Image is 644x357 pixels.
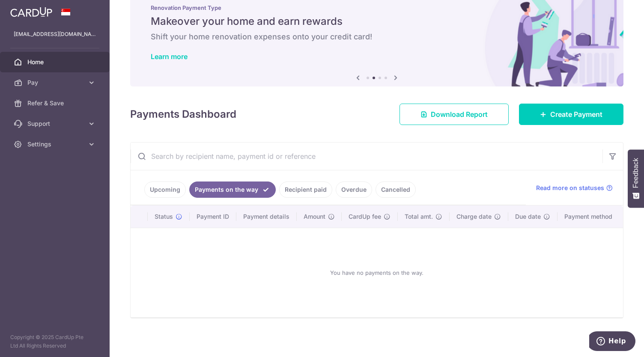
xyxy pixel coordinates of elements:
[151,4,603,11] p: Renovation Payment Type
[27,58,84,66] span: Home
[190,205,236,228] th: Payment ID
[189,181,276,198] a: Payments on the way
[400,104,509,125] a: Download Report
[151,15,603,28] h5: Makeover your home and earn rewards
[558,205,623,228] th: Payment method
[405,212,433,221] span: Total amt.
[628,149,644,208] button: Feedback - Show survey
[27,140,84,149] span: Settings
[431,109,488,119] span: Download Report
[515,212,541,221] span: Due date
[519,104,623,125] a: Create Payment
[304,212,325,221] span: Amount
[155,212,173,221] span: Status
[14,30,96,39] p: [EMAIL_ADDRESS][DOMAIN_NAME]
[236,205,297,228] th: Payment details
[130,107,236,122] h4: Payments Dashboard
[10,7,52,17] img: CardUp
[151,32,603,42] h6: Shift your home renovation expenses onto your credit card!
[144,181,186,198] a: Upcoming
[336,181,372,198] a: Overdue
[536,184,604,192] span: Read more on statuses
[27,99,84,107] span: Refer & Save
[550,109,602,119] span: Create Payment
[27,78,84,87] span: Pay
[349,212,381,221] span: CardUp fee
[536,184,613,192] a: Read more on statuses
[27,119,84,128] span: Support
[151,52,188,61] a: Learn more
[632,158,640,188] span: Feedback
[141,235,613,310] div: You have no payments on the way.
[589,331,635,353] iframe: Opens a widget where you can find more information
[279,181,332,198] a: Recipient paid
[376,181,416,198] a: Cancelled
[131,143,602,170] input: Search by recipient name, payment id or reference
[456,212,492,221] span: Charge date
